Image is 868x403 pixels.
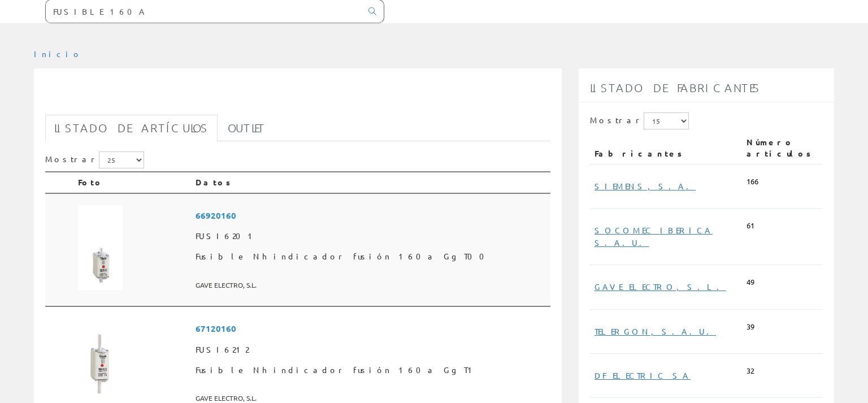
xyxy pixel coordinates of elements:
label: Mostrar [45,151,144,168]
span: FUSI6212 [196,340,546,360]
span: Fusible Nh indicador fusión 160a Gg T00 [196,246,546,267]
a: SOCOMEC IBERICA S.A.U. [594,225,713,247]
span: 66920160 [196,205,546,226]
span: 166 [747,176,758,187]
img: Foto artículo Fusible Nh indicador fusión 160a Gg T1 (78.5x150) [78,318,123,403]
select: Mostrar [99,151,144,168]
a: Inicio [34,49,82,59]
span: 32 [747,366,754,376]
label: Mostrar [590,112,689,129]
img: Foto artículo Fusible Nh indicador fusión 160a Gg T00 (78.5x150) [78,205,123,290]
span: 49 [747,277,754,288]
span: FUSI6201 [196,226,546,246]
select: Mostrar [644,112,689,129]
span: 39 [747,322,754,332]
a: GAVE ELECTRO, S.L. [594,281,726,292]
h1: FUSIBLE 160A [45,86,550,109]
th: Foto [73,172,191,193]
th: Número artículos [742,132,823,164]
a: SIEMENS, S.A. [594,181,696,191]
span: Fusible Nh indicador fusión 160a Gg T1 [196,360,546,380]
a: Listado de artículos [45,115,218,141]
span: 67120160 [196,318,546,339]
span: 61 [747,220,754,231]
a: TELERGON, S.A.U. [594,326,716,336]
th: Datos [191,172,550,193]
a: DF ELECTRIC SA [594,370,691,380]
th: Fabricantes [590,132,742,164]
span: Listado de fabricantes [590,81,761,94]
a: Outlet [219,115,275,141]
span: GAVE ELECTRO, S.L. [196,276,546,294]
